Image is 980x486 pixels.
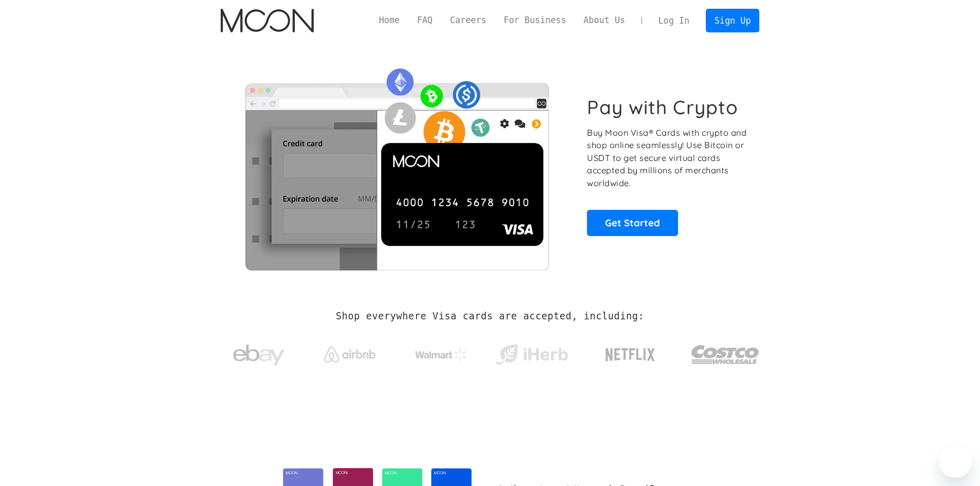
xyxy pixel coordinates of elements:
a: iHerb [493,331,570,373]
img: Netflix [604,342,656,368]
a: Netflix [584,332,676,373]
img: Moon Cards let you spend your crypto anywhere Visa is accepted. [221,61,573,270]
img: Walmart [415,349,467,361]
img: ebay [233,339,284,371]
img: Moon Logo [221,9,314,32]
img: Airbnb [324,347,376,363]
p: Buy Moon Visa® Cards with crypto and shop online seamlessly! Use Bitcoin or USDT to get secure vi... [587,127,748,190]
a: Home [370,14,408,27]
img: iHerb [493,341,570,368]
a: Sign Up [706,9,759,32]
a: Get Started [587,210,678,236]
a: Log In [650,9,698,32]
a: For Business [495,14,575,27]
img: Costco [691,335,760,374]
h1: Pay with Crypto [587,96,738,119]
a: FAQ [408,14,441,27]
a: Costco [691,325,760,379]
a: ebay [221,329,297,376]
a: home [221,9,314,32]
a: Airbnb [311,336,388,368]
a: Walmart [402,338,479,366]
a: Careers [441,14,495,27]
a: About Us [575,14,634,27]
h2: Shop everywhere Visa cards are accepted, including: [336,311,644,322]
iframe: Bouton de lancement de la fenêtre de messagerie [939,445,972,478]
